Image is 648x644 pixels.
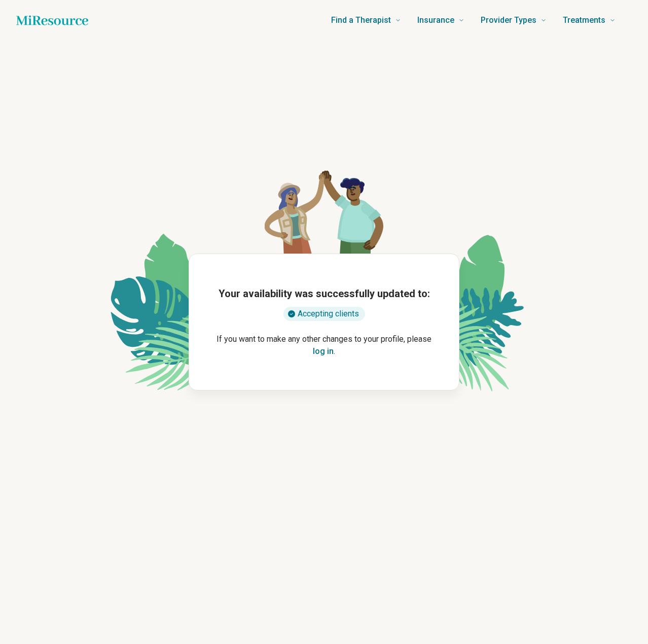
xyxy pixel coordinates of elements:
[16,10,88,30] a: Home page
[205,333,443,357] p: If you want to make any other changes to your profile, please .
[563,13,605,27] span: Treatments
[313,345,334,357] button: log in
[331,13,391,27] span: Find a Therapist
[481,13,536,27] span: Provider Types
[219,287,430,301] h1: Your availability was successfully updated to:
[417,13,454,27] span: Insurance
[283,307,365,321] div: Accepting clients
